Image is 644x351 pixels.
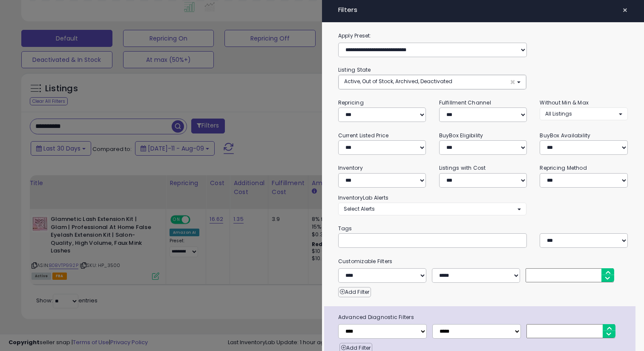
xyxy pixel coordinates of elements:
span: Advanced Diagnostic Filters [332,313,635,322]
small: Listing State [338,66,371,73]
small: BuyBox Availability [540,132,590,139]
small: Repricing Method [540,164,587,171]
button: Add Filter [338,287,371,297]
small: Current Listed Price [338,132,388,139]
span: All Listings [545,110,572,117]
small: Fulfillment Channel [439,99,491,106]
span: Active, Out of Stock, Archived, Deactivated [344,78,452,85]
small: Repricing [338,99,364,106]
h4: Filters [338,6,628,14]
span: Select Alerts [344,205,375,212]
small: Listings with Cost [439,164,486,171]
button: Active, Out of Stock, Archived, Deactivated × [339,75,526,89]
label: Apply Preset: [332,31,634,41]
small: Inventory [338,164,363,171]
small: Customizable Filters [332,257,634,266]
small: BuyBox Eligibility [439,132,483,139]
small: Tags [332,224,634,233]
span: × [622,4,628,16]
small: Without Min & Max [540,99,589,106]
small: InventoryLab Alerts [338,194,388,201]
span: × [510,78,515,87]
button: × [619,4,631,16]
button: Select Alerts [338,203,526,215]
button: All Listings [540,107,628,120]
